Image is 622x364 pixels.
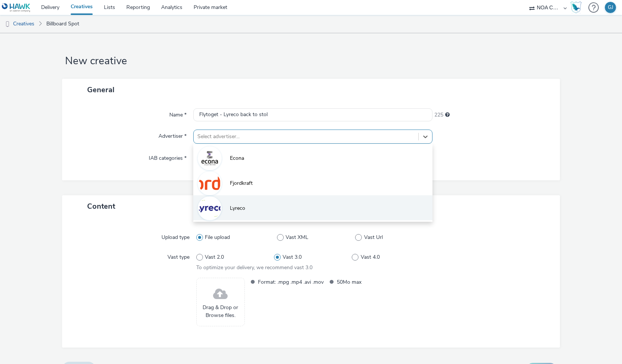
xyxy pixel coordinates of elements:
label: Advertiser * [155,130,190,140]
span: Fjordkraft [230,180,253,187]
span: Vast 2.0 [205,253,224,261]
span: Vast 3.0 [283,253,302,261]
span: Vast XML [286,234,308,241]
span: Vast Url [364,234,383,241]
label: Name * [166,108,190,119]
span: Drag & Drop or Browse files. [200,304,241,319]
img: undefined Logo [2,3,31,12]
h1: New creative [62,54,560,68]
img: Lyreco [199,197,221,219]
div: GJ [608,2,613,13]
span: Lyreco [230,205,245,212]
img: Econa [199,147,221,169]
span: Format: .mpg .mp4 .avi .mov [258,278,324,286]
img: Fjordkraft [199,172,221,194]
span: Econa [230,155,244,162]
span: File upload [205,234,230,241]
a: Hawk Academy [570,1,585,13]
span: Vast 4.0 [361,253,380,261]
label: IAB categories * [146,152,190,162]
span: 225 [434,111,443,119]
label: Vast type [164,251,193,261]
span: To optimize your delivery, we recommend vast 3.0 [196,264,312,271]
span: 50Mo max [337,278,403,286]
a: Billboard Spot [43,15,83,33]
img: dooh [4,21,11,28]
span: Content [87,201,115,211]
label: Upload type [158,231,193,241]
div: Maximum 255 characters [445,111,450,119]
input: Name [193,108,433,121]
span: General [87,85,114,95]
img: Hawk Academy [570,1,582,13]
